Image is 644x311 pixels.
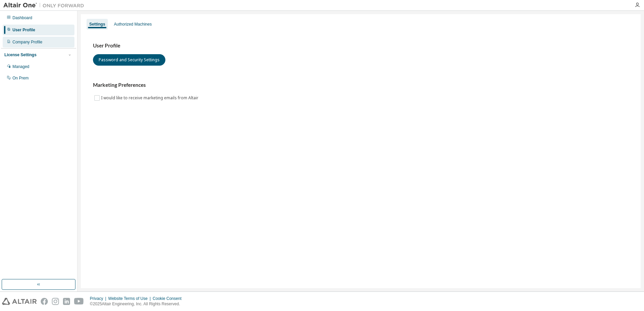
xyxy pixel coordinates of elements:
div: License Settings [4,52,36,58]
img: facebook.svg [41,298,48,305]
h3: Marketing Preferences [93,82,629,89]
label: I would like to receive marketing emails from Altair [101,94,200,102]
img: Altair One [3,2,88,9]
div: Settings [89,22,105,27]
div: On Prem [12,75,29,81]
div: Company Profile [12,39,42,45]
h3: User Profile [93,42,629,49]
p: © 2025 Altair Engineering, Inc. All Rights Reserved. [90,301,186,307]
div: Authorized Machines [114,22,152,27]
div: Managed [12,64,29,69]
div: Privacy [90,296,108,301]
div: Website Terms of Use [108,296,153,301]
img: instagram.svg [52,298,59,305]
div: User Profile [12,27,35,33]
img: youtube.svg [74,298,84,305]
div: Dashboard [12,15,32,21]
img: altair_logo.svg [2,298,37,305]
button: Password and Security Settings [93,54,165,66]
div: Cookie Consent [153,296,185,301]
img: linkedin.svg [63,298,70,305]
